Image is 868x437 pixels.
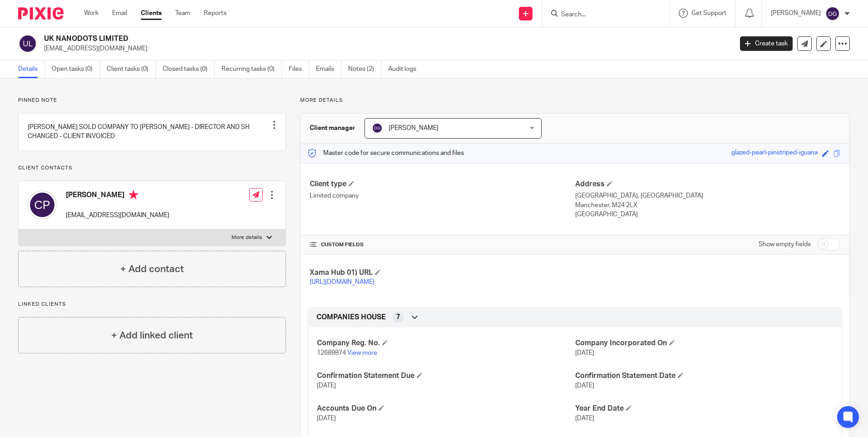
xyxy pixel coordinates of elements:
[575,201,840,210] p: Manchester, M24 2LX
[317,382,336,389] span: [DATE]
[18,60,45,78] a: Details
[18,7,64,20] img: Pixie
[175,9,190,18] a: Team
[389,125,439,131] span: [PERSON_NAME]
[28,190,57,219] img: svg%3E
[575,350,594,356] span: [DATE]
[66,190,169,202] h4: [PERSON_NAME]
[759,240,811,249] label: Show empty fields
[222,60,282,78] a: Recurring tasks (0)
[52,60,100,78] a: Open tasks (0)
[310,268,575,278] h4: Xama Hub 01) URL
[129,190,138,199] i: Primary
[575,371,833,381] h4: Confirmation Statement Date
[112,9,127,18] a: Email
[560,11,642,19] input: Search
[575,415,594,422] span: [DATE]
[18,34,37,53] img: svg%3E
[691,10,726,16] span: Get Support
[317,415,336,422] span: [DATE]
[18,164,286,172] p: Client contacts
[307,149,464,158] p: Master code for secure communications and files
[348,60,381,78] a: Notes (2)
[163,60,215,78] a: Closed tasks (0)
[347,350,377,356] a: View more
[771,9,821,18] p: [PERSON_NAME]
[372,123,383,134] img: svg%3E
[310,191,575,200] p: Limited company
[316,60,341,78] a: Emails
[18,301,286,308] p: Linked clients
[310,279,375,285] a: [URL][DOMAIN_NAME]
[111,328,193,343] h4: + Add linked client
[44,44,726,53] p: [EMAIL_ADDRESS][DOMAIN_NAME]
[141,9,162,18] a: Clients
[575,404,833,413] h4: Year End Date
[396,313,400,322] span: 7
[44,34,590,44] h2: UK NANODOTS LIMITED
[66,211,169,220] p: [EMAIL_ADDRESS][DOMAIN_NAME]
[289,60,309,78] a: Files
[107,60,156,78] a: Client tasks (0)
[120,262,184,276] h4: + Add contact
[317,371,575,381] h4: Confirmation Statement Due
[575,210,840,219] p: [GEOGRAPHIC_DATA]
[317,404,575,413] h4: Accounts Due On
[300,97,850,104] p: More details
[575,179,840,189] h4: Address
[317,338,575,348] h4: Company Reg. No.
[575,382,594,389] span: [DATE]
[316,313,386,322] span: COMPANIES HOUSE
[84,9,99,18] a: Work
[575,338,833,348] h4: Company Incorporated On
[575,191,840,200] p: [GEOGRAPHIC_DATA], [GEOGRAPHIC_DATA]
[310,179,575,189] h4: Client type
[317,350,346,356] span: 12689874
[731,148,818,159] div: glazed-pearl-pinstriped-iguana
[310,241,575,248] h4: CUSTOM FIELDS
[18,97,286,104] p: Pinned note
[740,36,793,51] a: Create task
[310,124,355,133] h3: Client manager
[204,9,227,18] a: Reports
[388,60,423,78] a: Audit logs
[825,6,840,21] img: svg%3E
[232,234,262,241] p: More details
